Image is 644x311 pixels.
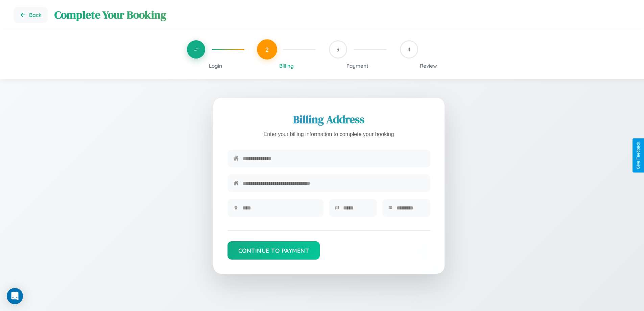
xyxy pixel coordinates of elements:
span: Payment [347,63,368,69]
button: Go back [14,7,48,23]
span: 3 [336,46,339,53]
h1: Complete Your Booking [54,7,630,22]
span: Billing [279,63,294,69]
span: Login [209,63,222,69]
h2: Billing Address [228,112,430,127]
span: 2 [265,46,269,53]
p: Enter your billing information to complete your booking [228,130,430,139]
div: Give Feedback [636,142,641,169]
button: Continue to Payment [228,241,320,260]
span: 4 [407,46,410,53]
span: Review [420,63,437,69]
div: Open Intercom Messenger [7,288,23,304]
